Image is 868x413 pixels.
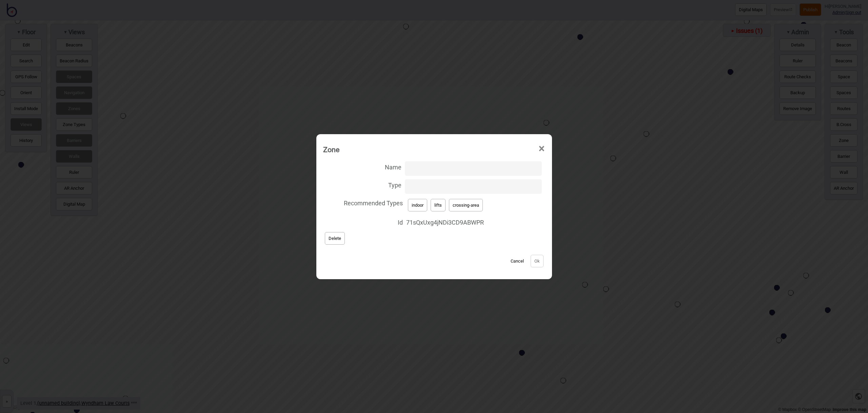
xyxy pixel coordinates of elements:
[323,142,339,157] div: Zone
[507,255,527,267] button: Cancel
[325,232,345,245] button: Delete
[323,178,402,191] span: Type
[323,215,403,229] span: Id
[449,199,483,211] button: crossing-area
[323,195,403,209] span: Recommended Types
[405,161,541,176] input: Name
[323,160,402,173] span: Name
[405,179,541,194] input: Type
[538,138,545,160] span: ×
[431,199,446,211] button: lifts
[531,255,544,267] button: Ok
[406,216,542,229] span: 71sQxUxg4jNDi3CD9ABWPR
[408,199,427,211] button: indoor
